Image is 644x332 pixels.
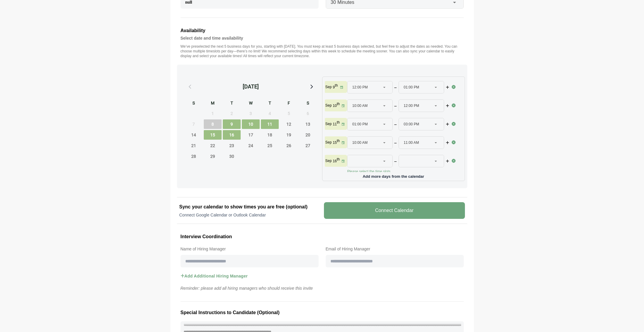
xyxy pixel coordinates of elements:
[204,100,222,107] div: M
[242,100,260,107] div: W
[325,103,332,108] p: Sep
[177,285,467,292] p: Reminder: please add all hiring managers who should receive this invite
[280,100,298,107] div: F
[337,139,340,143] sup: th
[280,109,298,118] span: Friday, September 5, 2025
[333,85,335,89] strong: 9
[261,141,279,150] span: Thursday, September 25, 2025
[299,130,317,140] span: Saturday, September 20, 2025
[204,130,222,140] span: Monday, September 15, 2025
[223,109,241,118] span: Tuesday, September 2, 2025
[204,119,222,129] span: Monday, September 8, 2025
[243,82,259,91] div: [DATE]
[242,130,260,140] span: Wednesday, September 17, 2025
[181,267,248,285] button: Add Additional Hiring Manager
[325,121,332,126] p: Sep
[179,203,320,211] h2: Sync your calendar to show times you are free (optional)
[352,118,368,130] span: 01:00 PM
[181,35,464,42] h4: Select date and time availability
[181,245,319,252] label: Name of Hiring Manager
[204,152,222,161] span: Monday, September 29, 2025
[181,233,464,241] h3: Interview Coordination
[352,81,368,93] span: 12:00 PM
[223,100,241,107] div: T
[185,141,203,150] span: Sunday, September 21, 2025
[347,169,451,174] p: Please select the time slots.
[404,137,419,149] span: 11:00 AM
[325,172,462,178] p: Add more days from the calendar
[223,152,241,161] span: Tuesday, September 30, 2025
[179,212,320,218] p: Connect Google Calendar or Outlook Calendar
[325,140,332,145] p: Sep
[335,83,338,88] sup: th
[337,102,340,106] sup: th
[242,109,260,118] span: Wednesday, September 3, 2025
[223,130,241,140] span: Tuesday, September 16, 2025
[261,119,279,129] span: Thursday, September 11, 2025
[404,81,419,93] span: 01:00 PM
[223,119,241,129] span: Tuesday, September 9, 2025
[204,141,222,150] span: Monday, September 22, 2025
[261,130,279,140] span: Thursday, September 18, 2025
[299,141,317,150] span: Saturday, September 27, 2025
[326,245,464,252] label: Email of Hiring Manager
[223,141,241,150] span: Tuesday, September 23, 2025
[280,119,298,129] span: Friday, September 12, 2025
[324,202,465,219] v-button: Connect Calendar
[337,120,340,124] sup: th
[181,27,464,35] h3: Availability
[404,100,419,112] span: 12:00 PM
[352,100,368,112] span: 10:00 AM
[299,109,317,118] span: Saturday, September 6, 2025
[299,100,317,107] div: S
[325,85,332,89] p: Sep
[261,100,279,107] div: T
[333,122,337,126] strong: 11
[185,152,203,161] span: Sunday, September 28, 2025
[261,109,279,118] span: Thursday, September 4, 2025
[185,130,203,140] span: Sunday, September 14, 2025
[299,119,317,129] span: Saturday, September 13, 2025
[185,119,203,129] span: Sunday, September 7, 2025
[242,119,260,129] span: Wednesday, September 10, 2025
[404,118,419,130] span: 03:00 PM
[204,109,222,118] span: Monday, September 1, 2025
[242,141,260,150] span: Wednesday, September 24, 2025
[333,159,337,163] strong: 16
[185,100,203,107] div: S
[325,158,332,163] p: Sep
[352,137,368,149] span: 10:00 AM
[333,104,337,108] strong: 10
[333,141,337,145] strong: 15
[181,309,464,317] h3: Special Instructions to Candidate (Optional)
[280,130,298,140] span: Friday, September 19, 2025
[337,157,340,161] sup: th
[181,44,464,58] p: We’ve preselected the next 5 business days for you, starting with [DATE]. You must keep at least ...
[280,141,298,150] span: Friday, September 26, 2025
